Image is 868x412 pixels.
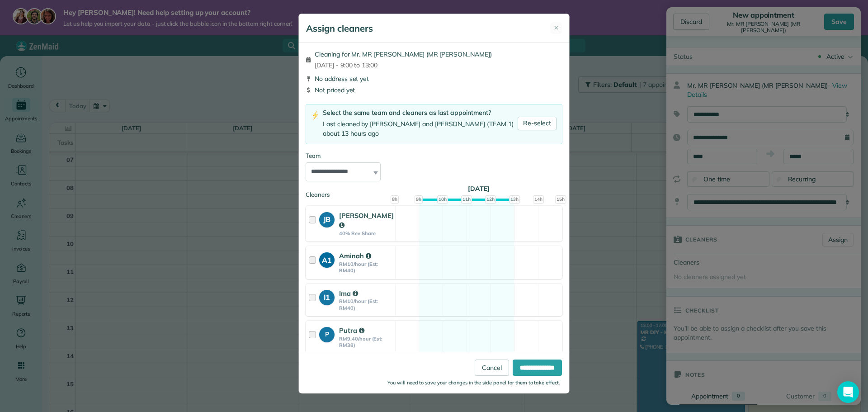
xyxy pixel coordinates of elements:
[319,252,335,265] strong: A1
[306,190,562,193] div: Cleaners
[339,289,358,298] strong: Ima
[315,50,492,59] span: Cleaning for Mr. MR [PERSON_NAME] (MR [PERSON_NAME])
[306,152,562,161] div: Team
[837,381,859,403] div: Open Intercom Messenger
[306,85,562,95] div: Not priced yet
[319,212,335,225] strong: JB
[339,326,364,335] strong: Putra
[306,74,562,83] div: No address set yet
[319,327,335,339] strong: P
[339,251,371,260] strong: Aminah
[554,24,559,33] span: ✕
[306,22,373,35] h5: Assign cleaners
[323,119,518,138] div: Last cleaned by [PERSON_NAME] and [PERSON_NAME] (TEAM 1) about 13 hours ago
[339,261,392,274] strong: RM10/hour (Est: RM40)
[387,379,560,386] small: You will need to save your changes in the side panel for them to take effect.
[323,108,518,118] div: Select the same team and cleaners as last appointment?
[339,298,392,311] strong: RM10/hour (Est: RM40)
[315,61,492,70] span: [DATE] - 9:00 to 13:00
[475,360,509,376] a: Cancel
[518,117,557,130] a: Re-select
[311,111,319,120] img: lightning-bolt-icon-94e5364df696ac2de96d3a42b8a9ff6ba979493684c50e6bbbcda72601fa0d29.png
[339,336,392,349] strong: RM9.40/hour (Est: RM38)
[339,211,394,230] strong: [PERSON_NAME]
[339,230,394,237] strong: 40% Rev Share
[319,290,335,303] strong: I1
